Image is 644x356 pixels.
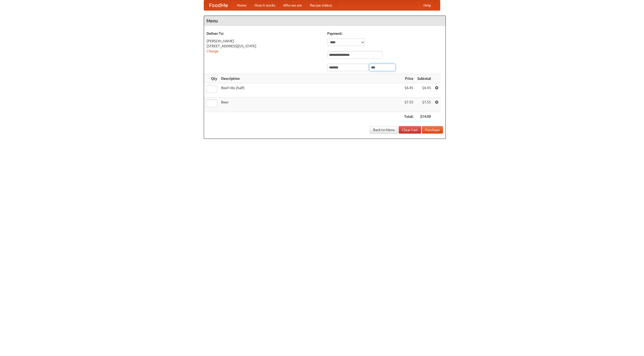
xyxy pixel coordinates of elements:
[219,83,402,98] td: Beef ribs (half)
[207,31,322,36] h5: Deliver To:
[233,0,251,10] a: Home
[402,112,415,121] th: Total:
[402,98,415,112] td: $7.55
[415,83,433,98] td: $6.45
[327,31,443,36] h5: Payment:
[204,16,446,26] h4: Menu
[306,0,336,10] a: Recipe videos
[415,74,433,83] th: Subtotal
[219,98,402,112] td: Beer
[419,0,435,10] a: Help
[402,83,415,98] td: $6.45
[207,38,322,44] div: [PERSON_NAME]
[415,98,433,112] td: $7.55
[207,44,322,49] div: [STREET_ADDRESS][US_STATE]
[251,0,279,10] a: How it works
[219,74,402,83] th: Description
[399,126,421,134] a: Clear Cart
[279,0,306,10] a: Who we are
[415,112,433,121] th: $14.00
[207,49,219,53] a: Change
[204,0,233,10] a: FoodMe
[402,74,415,83] th: Price
[422,126,443,134] button: Purchase
[370,126,398,134] a: Back to Menu
[204,74,219,83] th: Qty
